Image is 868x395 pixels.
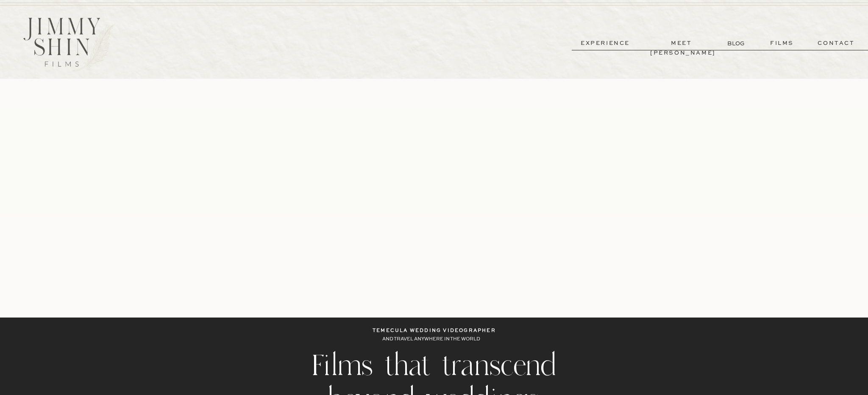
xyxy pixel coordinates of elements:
[806,39,867,48] a: contact
[727,39,746,48] a: BLOG
[574,39,637,48] a: experience
[382,335,486,344] p: AND TRAVEL ANYWHERE IN THE WORLD
[650,39,713,48] a: meet [PERSON_NAME]
[373,329,496,333] b: Temecula wedding videographer
[761,39,803,48] a: films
